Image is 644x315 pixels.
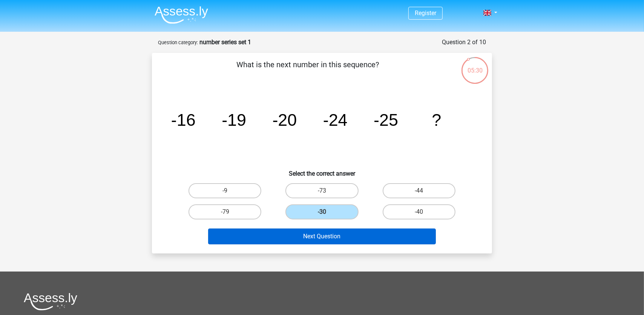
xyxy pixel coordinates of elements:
[222,110,246,129] tspan: -19
[189,204,261,219] label: -79
[189,183,261,198] label: -9
[199,39,251,46] strong: number series set 1
[461,56,489,75] div: 05:30
[383,183,455,198] label: -44
[374,110,398,129] tspan: -25
[171,110,196,129] tspan: -16
[164,164,480,177] h6: Select the correct answer
[273,110,297,129] tspan: -20
[285,183,358,198] label: -73
[208,229,436,244] button: Next Question
[164,59,452,82] p: What is the next number in this sequence?
[442,38,486,47] div: Question 2 of 10
[24,293,77,310] img: Assessly logo
[383,204,455,219] label: -40
[155,6,208,24] img: Assessly
[158,40,198,45] small: Question category:
[285,204,358,219] label: -30
[415,9,436,17] a: Register
[323,110,348,129] tspan: -24
[432,110,441,129] tspan: ?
